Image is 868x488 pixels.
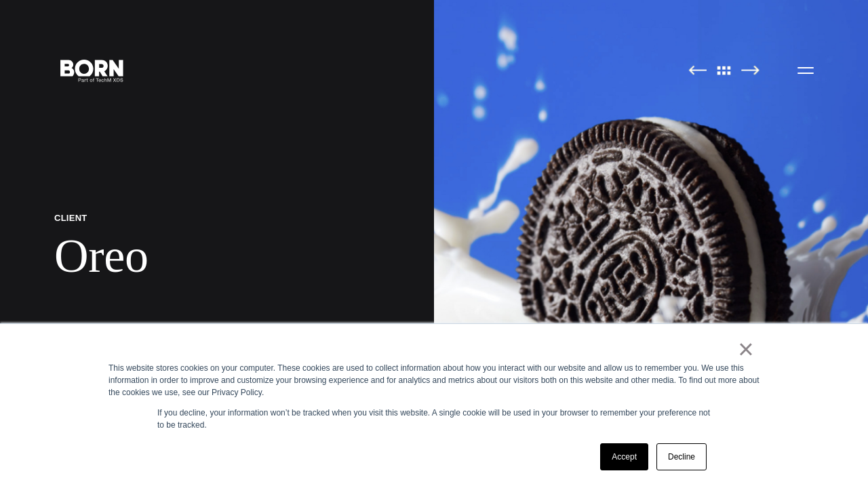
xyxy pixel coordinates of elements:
a: Decline [656,443,707,470]
h1: Oreo [54,228,380,284]
a: Accept [600,443,648,470]
div: This website stores cookies on your computer. These cookies are used to collect information about... [108,362,759,399]
img: Next Page [741,65,759,75]
a: × [738,343,754,355]
img: Previous Page [688,65,707,75]
p: Client [54,212,380,224]
button: Open [789,56,822,84]
p: If you decline, your information won’t be tracked when you visit this website. A single cookie wi... [157,407,711,431]
img: All Pages [710,65,738,75]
